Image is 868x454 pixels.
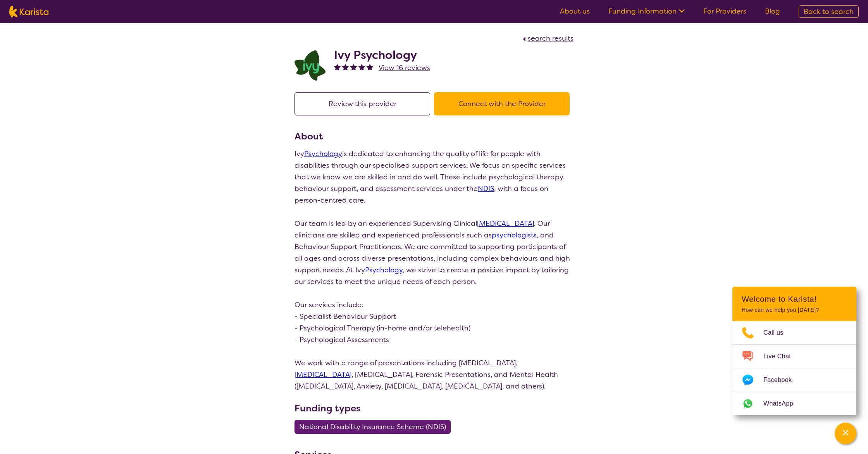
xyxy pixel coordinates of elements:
span: Back to search [804,7,854,16]
img: lcqb2d1jpug46odws9wh.png [294,50,325,81]
a: Connect with the Provider [434,99,573,108]
a: Web link opens in a new tab. [732,392,856,415]
img: fullstar [334,64,341,70]
ul: Choose channel [732,321,856,415]
a: Review this provider [294,99,434,108]
p: - Psychological Therapy (in-home and/or telehealth) [294,322,573,334]
a: For Providers [703,7,746,16]
a: [MEDICAL_DATA] [294,370,351,379]
p: - Psychological Assessments [294,334,573,346]
h2: Welcome to Karista! [742,294,847,304]
a: About us [560,7,590,16]
h2: Ivy Psychology [334,48,430,62]
div: Channel Menu [732,287,856,415]
img: fullstar [367,64,373,70]
span: Facebook [763,374,801,386]
img: Karista logo [9,6,48,17]
button: Channel Menu [835,423,856,444]
p: How can we help you [DATE]? [742,307,847,313]
a: search results [521,34,573,43]
span: Call us [763,327,793,339]
img: fullstar [342,64,349,70]
h3: Funding types [294,401,573,415]
img: fullstar [358,64,365,70]
a: NDIS [478,184,494,193]
span: View 16 reviews [379,63,430,72]
button: Connect with the Provider [434,92,570,115]
span: Live Chat [763,351,800,362]
a: National Disability Insurance Scheme (NDIS) [294,422,455,432]
p: Our team is led by an experienced Supervising Clinical . Our clinicians are skilled and experienc... [294,218,573,287]
a: Funding Information [608,7,685,16]
p: Our services include: [294,299,573,311]
a: psychologists [492,230,537,240]
p: - Specialist Behaviour Support [294,311,573,322]
span: National Disability Insurance Scheme (NDIS) [299,420,446,434]
h3: About [294,129,573,143]
p: We work with a range of presentations including [MEDICAL_DATA], , [MEDICAL_DATA], Forensic Presen... [294,357,573,392]
span: search results [528,34,573,43]
a: View 16 reviews [379,62,430,74]
a: Psychology [365,265,403,275]
a: Blog [765,7,780,16]
span: WhatsApp [763,398,803,409]
p: Ivy is dedicated to enhancing the quality of life for people with disabilities through our specia... [294,148,573,206]
button: Review this provider [294,92,430,115]
a: Psychology [304,149,342,158]
a: [MEDICAL_DATA] [477,219,534,228]
a: Back to search [799,5,859,18]
img: fullstar [350,64,357,70]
